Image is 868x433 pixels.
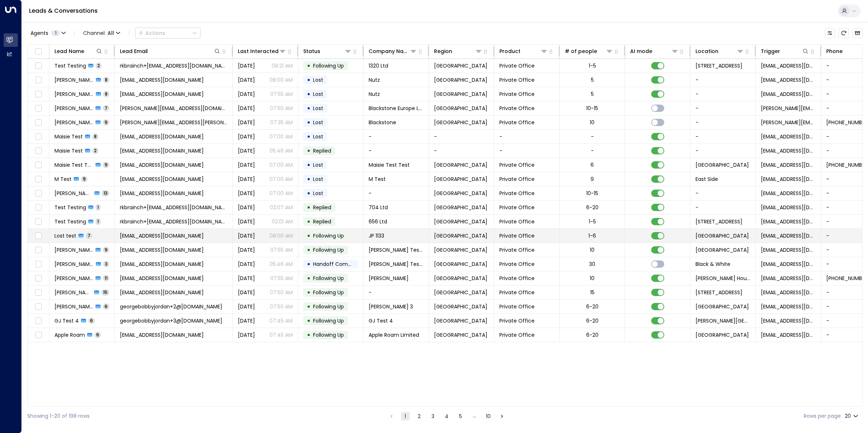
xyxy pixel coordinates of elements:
[364,286,429,299] td: -
[565,47,613,56] div: # of people
[34,217,43,226] span: Toggle select row
[29,7,98,15] a: Leads & Conversations
[434,47,452,56] div: Region
[761,175,816,183] span: noreply@theofficegroup.com
[434,161,487,169] span: London
[238,76,255,84] span: Yesterday
[54,204,86,211] span: Test Testing
[307,60,311,72] div: •
[586,105,598,112] div: 10-15
[120,246,204,254] span: georgebobbyjordan@hotmail.com
[690,186,756,200] td: -
[630,47,678,56] div: AI mode
[690,116,756,129] td: -
[120,133,204,140] span: maisie.king@foraspace.com
[54,232,76,239] span: Lost test
[695,47,718,56] div: Location
[499,204,535,211] span: Private Office
[313,260,364,268] span: Handoff Completed
[272,218,293,225] p: 02:01 AM
[761,275,816,282] span: charlilucy@aol.com
[138,30,165,36] div: Actions
[590,275,595,282] div: 10
[313,147,331,154] span: Replied
[54,161,93,169] span: Maisie Test Test
[761,47,780,56] div: Trigger
[54,260,94,268] span: George J Test 1
[238,133,255,140] span: Yesterday
[120,105,227,112] span: laurent.machenaud@blackstone.com
[34,76,43,85] span: Toggle select row
[92,133,98,139] span: 8
[369,246,423,254] span: George Test 1
[34,104,43,113] span: Toggle select row
[238,246,255,254] span: Sep 22, 2025
[499,260,535,268] span: Private Office
[307,230,311,242] div: •
[270,204,293,211] p: 02:07 AM
[369,161,410,169] span: Maisie Test Test
[434,175,487,183] span: London
[761,76,816,84] span: aoiblank@icloud.com
[761,47,809,56] div: Trigger
[761,119,816,126] span: adam.shah@blackstone.com
[630,47,652,56] div: AI mode
[761,90,816,98] span: jasonblankbc@gmail.com
[565,47,597,56] div: # of people
[270,289,293,296] p: 07:50 AM
[369,175,386,183] span: M Test
[369,105,423,112] span: Blackstone Europe LLP
[92,147,98,154] span: 2
[442,412,451,421] button: Go to page 4
[238,119,255,126] span: Yesterday
[589,260,595,268] div: 30
[238,275,255,282] span: Sep 22, 2025
[120,289,204,296] span: alex.clark351@gmail.com
[307,187,311,199] div: •
[238,190,255,197] span: Yesterday
[307,258,311,270] div: •
[499,175,535,183] span: Private Office
[434,105,487,112] span: London
[238,47,279,56] div: Last Interacted
[269,232,293,239] p: 08:00 AM
[434,62,487,69] span: London
[303,47,320,56] div: Status
[269,133,293,140] p: 07:00 AM
[499,47,548,56] div: Product
[369,204,388,211] span: 704 Ltd
[81,176,88,182] span: 9
[429,144,494,158] td: -
[690,130,756,143] td: -
[761,105,816,112] span: laurent.machenaud@blackstone.com
[238,289,255,296] span: Sep 22, 2025
[369,218,387,225] span: 656 Ltd
[586,190,598,197] div: 10-15
[120,275,204,282] span: charlilucy@aol.com
[499,190,535,197] span: Private Office
[364,186,429,200] td: -
[238,260,255,268] span: Sep 02, 2025
[307,244,311,256] div: •
[34,260,43,269] span: Toggle select row
[135,28,200,39] button: Actions
[434,204,487,211] span: London
[269,76,293,84] p: 08:00 AM
[307,201,311,214] div: •
[494,130,560,143] td: -
[34,175,43,184] span: Toggle select row
[307,145,311,157] div: •
[307,116,311,129] div: •
[54,90,94,98] span: Jason Blank
[499,105,535,112] span: Private Office
[494,144,560,158] td: -
[103,247,109,253] span: 9
[313,204,331,211] span: Replied
[313,105,323,112] span: Lost
[34,146,43,155] span: Toggle select row
[761,190,816,197] span: schmidtarndt1993@googlemail.com
[434,90,487,98] span: London
[80,28,123,38] button: Channel:All
[307,159,311,171] div: •
[499,119,535,126] span: Private Office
